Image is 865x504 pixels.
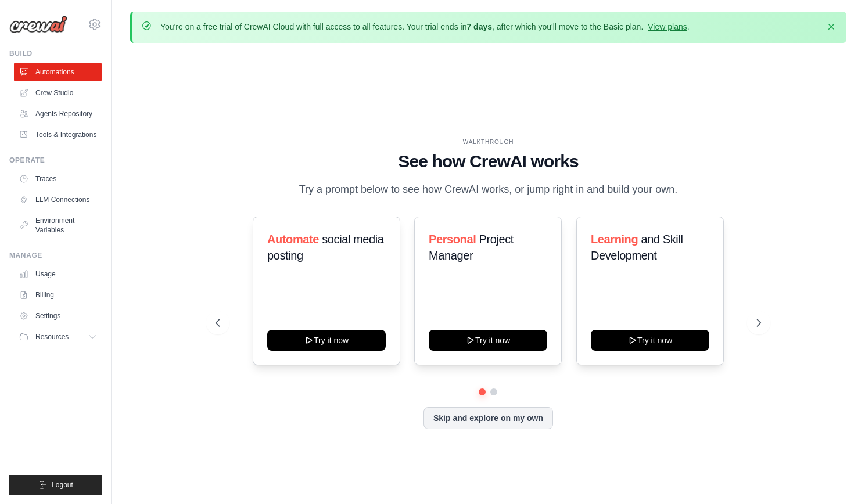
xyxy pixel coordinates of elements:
[591,330,709,351] button: Try it now
[9,49,102,58] div: Build
[160,21,690,33] p: You're on a free trial of CrewAI Cloud with full access to all features. Your trial ends in , aft...
[216,138,760,146] div: WALKTHROUGH
[648,22,687,31] a: View plans
[35,332,69,341] span: Resources
[9,156,102,165] div: Operate
[429,330,547,351] button: Try it now
[423,407,553,429] button: Skip and explore on my own
[14,84,102,102] a: Crew Studio
[14,286,102,304] a: Billing
[466,22,492,31] strong: 7 days
[14,327,102,346] button: Resources
[267,233,384,262] span: social media posting
[9,475,102,495] button: Logout
[14,190,102,209] a: LLM Connections
[14,265,102,283] a: Usage
[9,16,67,33] img: Logo
[216,151,760,172] h1: See how CrewAI works
[14,307,102,325] a: Settings
[591,233,638,246] span: Learning
[9,251,102,260] div: Manage
[267,330,386,351] button: Try it now
[14,211,102,239] a: Environment Variables
[14,63,102,81] a: Automations
[267,233,319,246] span: Automate
[293,181,683,198] p: Try a prompt below to see how CrewAI works, or jump right in and build your own.
[52,480,73,489] span: Logout
[807,448,865,504] iframe: Chat Widget
[14,170,102,188] a: Traces
[429,233,476,246] span: Personal
[14,105,102,123] a: Agents Repository
[14,125,102,144] a: Tools & Integrations
[591,233,683,262] span: and Skill Development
